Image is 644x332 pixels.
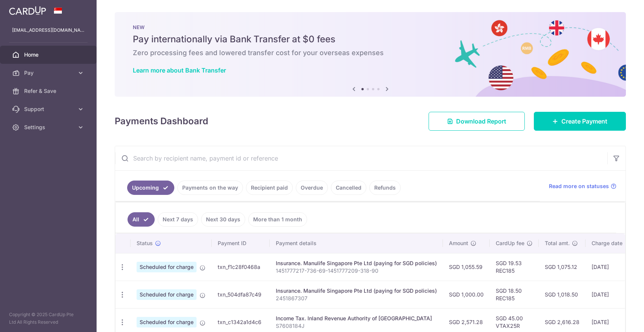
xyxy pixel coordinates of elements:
[127,181,174,195] a: Upcoming
[549,182,609,190] span: Read more on statuses
[496,239,524,247] span: CardUp fee
[331,181,366,195] a: Cancelled
[276,267,437,275] p: 1451777217-736-69-1451777209-318-90
[115,114,208,128] h4: Payments Dashboard
[586,253,637,281] td: [DATE]
[296,181,328,195] a: Overdue
[539,281,586,308] td: SGD 1,018.50
[369,181,401,195] a: Refunds
[212,253,270,281] td: txn_f1c28f0468a
[490,281,539,308] td: SGD 18.50 REC185
[276,315,437,322] div: Income Tax. Inland Revenue Authority of [GEOGRAPHIC_DATA]
[133,66,226,74] a: Learn more about Bank Transfer
[561,117,607,126] span: Create Payment
[443,253,490,281] td: SGD 1,055.59
[276,287,437,295] div: Insurance. Manulife Singapore Pte Ltd (paying for SGD policies)
[429,112,525,131] a: Download Report
[137,239,153,247] span: Status
[246,181,293,195] a: Recipient paid
[158,212,198,227] a: Next 7 days
[545,239,570,247] span: Total amt.
[133,24,608,30] p: NEW
[549,182,616,190] a: Read more on statuses
[24,69,74,77] span: Pay
[276,295,437,302] p: 2451867307
[115,12,626,97] img: Bank transfer banner
[137,289,197,300] span: Scheduled for charge
[9,6,46,15] img: CardUp
[592,239,622,247] span: Charge date
[128,212,155,227] a: All
[115,146,607,170] input: Search by recipient name, payment id or reference
[534,112,626,131] a: Create Payment
[133,48,608,57] h6: Zero processing fees and lowered transfer cost for your overseas expenses
[456,117,506,126] span: Download Report
[24,124,74,131] span: Settings
[24,105,74,113] span: Support
[270,233,443,253] th: Payment details
[137,317,197,327] span: Scheduled for charge
[177,181,243,195] a: Payments on the way
[24,87,74,95] span: Refer & Save
[137,262,197,272] span: Scheduled for charge
[133,33,608,45] h5: Pay internationally via Bank Transfer at $0 fees
[212,281,270,308] td: txn_504dfa87c49
[12,26,85,34] p: [EMAIL_ADDRESS][DOMAIN_NAME]
[449,239,468,247] span: Amount
[201,212,245,227] a: Next 30 days
[586,281,637,308] td: [DATE]
[212,233,270,253] th: Payment ID
[276,259,437,267] div: Insurance. Manulife Singapore Pte Ltd (paying for SGD policies)
[490,253,539,281] td: SGD 19.53 REC185
[24,51,74,59] span: Home
[248,212,307,227] a: More than 1 month
[443,281,490,308] td: SGD 1,000.00
[276,322,437,330] p: S7608184J
[539,253,586,281] td: SGD 1,075.12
